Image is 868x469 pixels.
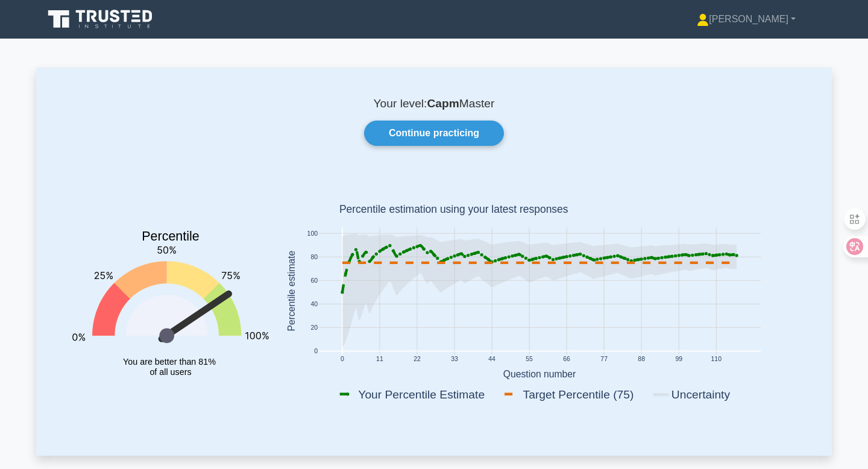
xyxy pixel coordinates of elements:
[339,204,568,216] text: Percentile estimation using your latest responses
[123,357,216,367] tspan: You are better than 81%
[503,369,576,379] text: Question number
[638,356,645,363] text: 88
[563,356,570,363] text: 66
[414,356,421,363] text: 22
[364,121,504,146] a: Continue practicing
[600,356,608,363] text: 77
[142,230,200,244] text: Percentile
[526,356,533,363] text: 55
[341,356,344,363] text: 0
[488,356,495,363] text: 44
[149,367,191,377] tspan: of all users
[310,277,318,284] text: 60
[376,356,383,363] text: 11
[427,97,459,110] b: Capm
[310,324,318,331] text: 20
[307,230,318,237] text: 100
[711,356,722,363] text: 110
[310,301,318,307] text: 40
[286,251,297,332] text: Percentile estimate
[675,356,682,363] text: 99
[310,254,318,260] text: 80
[65,96,803,111] p: Your level: Master
[668,7,825,31] a: [PERSON_NAME]
[451,356,458,363] text: 33
[314,348,318,355] text: 0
